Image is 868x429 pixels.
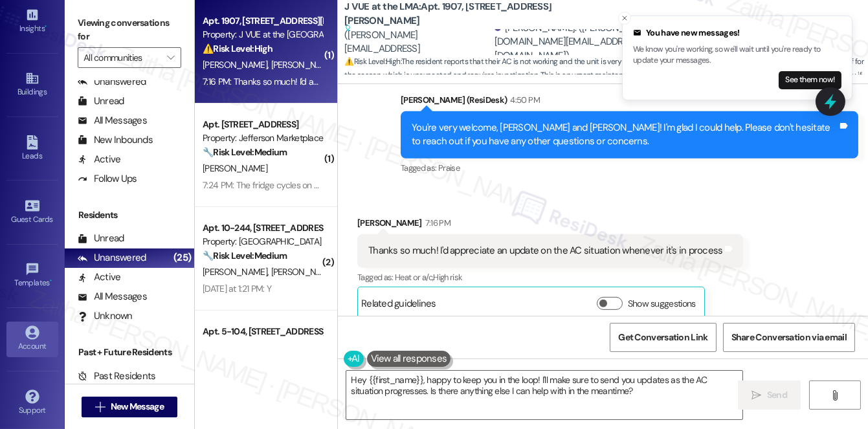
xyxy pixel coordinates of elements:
div: 4:50 PM [507,93,539,107]
button: See them now! [779,71,841,89]
strong: ⚠️ Risk Level: High [203,43,273,54]
span: Heat or a/c , [395,272,433,283]
button: Send [738,380,801,410]
div: 7:24 PM: The fridge cycles on and off. Yes the cooling is working despite the noise. [203,179,508,191]
label: Show suggestions [628,297,696,311]
span: New Message [111,400,164,413]
div: Follow Ups [78,172,137,186]
span: Get Conversation Link [618,331,707,344]
div: New Inbounds [78,133,153,147]
span: Praise [438,162,460,173]
i:  [751,390,761,401]
div: Unread [78,94,124,108]
button: Close toast [618,12,631,25]
a: Templates • [6,258,58,293]
div: [PERSON_NAME]. ([PERSON_NAME][DOMAIN_NAME][EMAIL_ADDRESS][DOMAIN_NAME]) [495,21,675,63]
strong: 🔧 Risk Level: Medium [203,250,287,261]
span: High risk [433,272,462,283]
div: Apt. 5-104, [STREET_ADDRESS] [203,325,322,338]
a: Support [6,386,58,421]
div: Past + Future Residents [65,346,194,359]
div: All Messages [78,114,147,127]
span: [PERSON_NAME] [203,266,271,278]
div: Unknown [78,309,133,323]
div: Tagged as: [401,159,858,177]
a: Account [6,322,58,357]
div: Property: Jefferson Marketplace [203,131,322,145]
div: Tagged as: [357,268,743,287]
div: Apt. 10-244, [STREET_ADDRESS] [203,221,322,235]
div: 7:16 PM [422,216,451,230]
a: Buildings [6,67,58,102]
i:  [95,402,105,412]
div: Property: J VUE at the [GEOGRAPHIC_DATA] [203,28,322,41]
div: [DATE] at 1:21 PM: Y [203,283,271,294]
span: • [50,276,52,285]
div: 7:16 PM: Thanks so much! I'd appreciate an update on the AC situation whenever it's in process [203,76,555,87]
div: You're very welcome, [PERSON_NAME] and [PERSON_NAME]! I'm glad I could help. Please don't hesitat... [412,121,838,149]
span: [PERSON_NAME] [203,162,267,174]
textarea: Hey {{first_name}}, happy to keep you in the loop! I'll make sure to send you updates as the AC s... [346,371,742,419]
span: [PERSON_NAME] [271,266,336,278]
button: Share Conversation via email [723,323,855,352]
div: Related guidelines [361,297,436,316]
input: All communities [83,47,161,68]
span: Share Conversation via email [731,331,847,344]
a: Insights • [6,4,58,39]
span: • [45,22,47,31]
p: We know you're working, so we'll wait until you're ready to update your messages. [633,44,841,67]
strong: ⚠️ Risk Level: High [344,56,400,67]
div: Active [78,153,121,166]
div: (25) [170,248,194,268]
div: [PERSON_NAME] [357,216,743,234]
div: Active [78,270,121,284]
div: Residents [65,208,194,222]
div: Apt. [STREET_ADDRESS] [203,118,322,131]
div: Thanks so much! I'd appreciate an update on the AC situation whenever it's in process [368,244,722,258]
div: Apt. 1907, [STREET_ADDRESS][PERSON_NAME] [203,14,322,28]
a: Guest Cards [6,195,58,230]
span: [PERSON_NAME] [203,59,271,71]
a: Leads [6,131,58,166]
span: [PERSON_NAME] [271,59,340,71]
i:  [830,390,840,401]
div: All Messages [78,290,147,303]
i:  [167,52,174,63]
div: Unread [78,232,124,245]
div: Unanswered [78,75,146,89]
button: Get Conversation Link [610,323,716,352]
span: : The resident reports that their AC is not working and the unit is very hot. They also received ... [344,55,868,96]
button: New Message [82,397,177,417]
div: You have new messages! [633,27,841,39]
div: Past Residents [78,369,156,383]
div: Unanswered [78,251,146,265]
div: [PERSON_NAME] (ResiDesk) [401,93,858,111]
div: Property: [GEOGRAPHIC_DATA] [203,235,322,248]
span: Send [767,388,787,402]
strong: 🔧 Risk Level: Medium [203,146,287,158]
label: Viewing conversations for [78,13,181,47]
div: [PERSON_NAME]. ([PERSON_NAME][EMAIL_ADDRESS][DOMAIN_NAME]) [344,14,491,70]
